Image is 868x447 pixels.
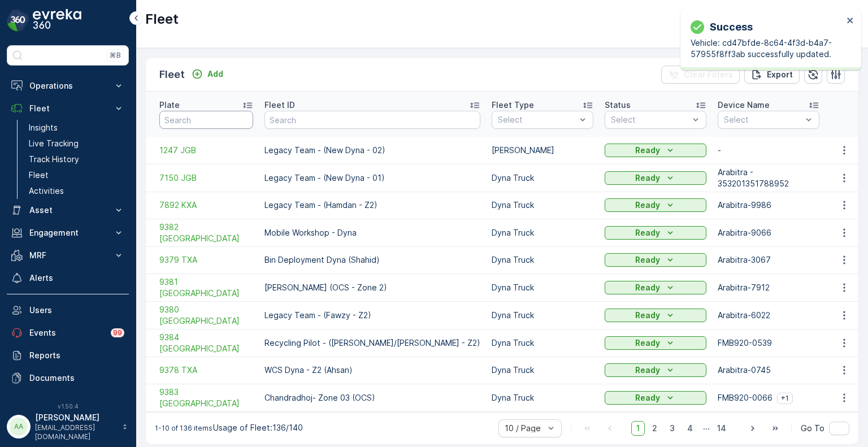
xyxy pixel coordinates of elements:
p: ⌘B [110,51,121,60]
p: MRF [29,250,106,261]
button: Ready [605,144,706,157]
p: Arabitra-9986 [718,199,771,211]
p: Engagement [29,227,106,238]
p: Arabitra-9066 [718,227,771,238]
span: 9384 [GEOGRAPHIC_DATA] [159,332,253,354]
a: 9379 TXA [159,254,253,266]
button: Ready [605,171,706,185]
p: [EMAIL_ADDRESS][DOMAIN_NAME] [35,423,116,441]
p: Device Name [718,99,770,111]
p: Legacy Team - (New Dyna - 02) [264,145,480,156]
p: - [718,145,819,156]
a: Insights [24,120,129,136]
button: Ready [605,363,706,377]
p: Asset [29,205,106,216]
p: Dyna Truck [492,199,593,211]
p: Dyna Truck [492,282,593,293]
a: 9384 TXA [159,332,253,354]
p: Dyna Truck [492,227,593,238]
p: Reports [29,350,124,361]
button: Add [187,67,228,81]
button: Ready [605,309,706,322]
a: 9381 TXA [159,276,253,299]
span: 2 [647,421,662,436]
a: Events99 [7,322,129,344]
span: 9382 [GEOGRAPHIC_DATA] [159,222,253,244]
p: Clear Filters [684,69,733,80]
p: Select [498,114,576,125]
p: Activities [29,185,64,197]
p: Ready [635,364,660,376]
p: Operations [29,80,106,92]
p: Ready [635,392,660,403]
img: logo [7,9,29,32]
p: Dyna Truck [492,254,593,266]
p: Chandradhoj- Zone 03 (OCS) [264,392,480,403]
p: ... [703,421,710,436]
p: 99 [112,328,123,338]
a: Activities [24,183,129,199]
p: Ready [635,337,660,349]
button: Ready [605,391,706,405]
span: 1247 JGB [159,145,253,156]
a: 9382 TXA [159,222,253,244]
span: 14 [712,421,731,436]
p: Fleet Type [492,99,534,111]
p: Fleet [29,170,49,181]
p: Dyna Truck [492,337,593,349]
p: Arabitra-3067 [718,254,771,266]
p: Legacy Team - (Hamdan - Z2) [264,199,480,211]
p: WCS Dyna - Z2 (Ahsan) [264,364,480,376]
p: Arabitra - 353201351788952 [718,167,819,189]
p: [PERSON_NAME] [492,145,593,156]
a: Users [7,299,129,322]
p: Add [207,68,223,80]
button: Fleet [7,97,129,120]
p: Mobile Workshop - Dyna [264,227,480,238]
p: Select [724,114,802,125]
p: Track History [29,154,79,165]
button: Ready [605,198,706,212]
button: Ready [605,226,706,240]
span: 9383 [GEOGRAPHIC_DATA] [159,387,253,409]
p: Select [611,114,689,125]
a: 9378 TXA [159,364,253,376]
p: Alerts [29,272,124,284]
p: Plate [159,99,180,111]
p: Bin Deployment Dyna (Shahid) [264,254,480,266]
p: Vehicle: cd47bfde-8c64-4f3d-b4a7-57955f8ff3ab successfully updated. [691,37,843,60]
p: Ready [635,310,660,321]
p: [PERSON_NAME] [35,412,116,423]
p: 1-10 of 136 items [155,424,212,433]
a: 7150 JGB [159,172,253,184]
a: 9383 TXA [159,387,253,409]
a: Live Tracking [24,136,129,151]
p: Insights [29,122,58,133]
p: Fleet [29,103,106,114]
p: Dyna Truck [492,172,593,184]
p: Ready [635,172,660,184]
p: Arabitra-0745 [718,364,771,376]
p: Ready [635,282,660,293]
p: Status [605,99,631,111]
p: Dyna Truck [492,310,593,321]
button: AA[PERSON_NAME][EMAIL_ADDRESS][DOMAIN_NAME] [7,412,129,441]
p: Fleet ID [264,99,295,111]
button: Operations [7,75,129,97]
img: logo_dark-DEwI_e13.png [33,9,81,32]
p: Dyna Truck [492,392,593,403]
p: Export [767,69,793,80]
a: Reports [7,344,129,367]
p: Ready [635,254,660,266]
a: Fleet [24,167,129,183]
input: Search [264,111,480,129]
p: Ready [635,199,660,211]
p: Users [29,305,124,316]
p: Ready [635,145,660,156]
a: 7892 KXA [159,199,253,211]
p: Fleet [145,10,179,28]
p: Fleet [159,67,185,83]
